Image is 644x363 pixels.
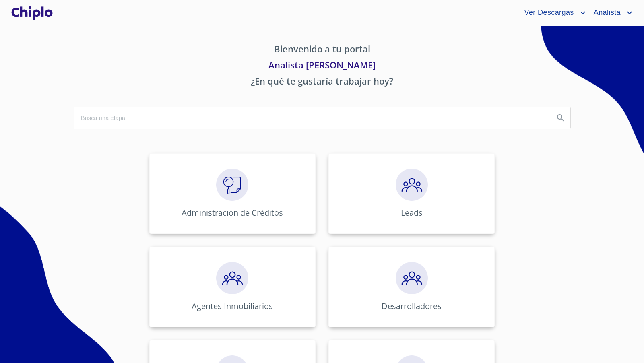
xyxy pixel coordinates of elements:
[588,6,625,19] span: Analista
[192,301,273,311] p: Agentes Inmobiliarios
[396,262,428,294] img: megaClickPrecalificacion.png
[396,169,428,201] img: megaClickPrecalificacion.png
[74,58,570,74] p: Analista [PERSON_NAME]
[551,108,570,128] button: Search
[588,6,634,19] button: account of current user
[216,262,248,294] img: megaClickPrecalificacion.png
[518,6,578,19] span: Ver Descargas
[382,301,442,311] p: Desarrolladores
[74,107,548,129] input: search
[182,207,283,218] p: Administración de Créditos
[74,74,570,91] p: ¿En qué te gustaría trabajar hoy?
[518,6,587,19] button: account of current user
[74,42,570,58] p: Bienvenido a tu portal
[216,169,248,201] img: megaClickVerifiacion.png
[401,207,423,218] p: Leads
